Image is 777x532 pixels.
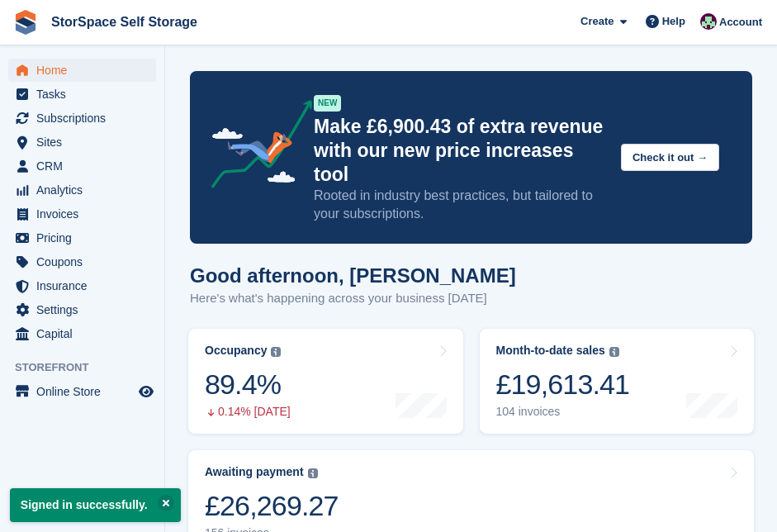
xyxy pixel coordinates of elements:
p: Rooted in industry best practices, but tailored to your subscriptions. [314,187,608,223]
span: Account [719,14,762,31]
a: menu [8,226,156,249]
span: Subscriptions [36,107,135,130]
p: Here's what's happening across your business [DATE] [190,289,516,308]
span: CRM [36,154,135,178]
p: Signed in successfully. [10,488,181,522]
span: Online Store [36,380,135,403]
a: menu [8,202,156,226]
a: menu [8,83,156,106]
a: menu [8,59,156,82]
div: 89.4% [205,368,291,401]
a: menu [8,178,156,202]
span: Tasks [36,83,135,106]
a: Occupancy 89.4% 0.14% [DATE] [188,329,463,434]
a: StorSpace Self Storage [45,8,204,36]
span: Invoices [36,202,135,226]
button: Check it out → [621,144,719,171]
span: Pricing [36,226,135,249]
span: Storefront [15,359,164,376]
span: Help [662,13,685,30]
a: menu [8,107,156,130]
img: price-adjustments-announcement-icon-8257ccfd72463d97f412b2fc003d46551f7dbcb40ab6d574587a9cd5c0d94... [197,100,313,194]
div: Month-to-date sales [496,344,605,358]
span: Capital [36,322,135,345]
div: NEW [314,95,341,112]
a: Preview store [136,382,156,401]
a: menu [8,322,156,345]
span: Home [36,59,135,82]
img: icon-info-grey-7440780725fd019a000dd9b08b2336e03edf1995a4989e88bcd33f0948082b44.svg [271,347,281,357]
a: menu [8,131,156,154]
span: Coupons [36,250,135,273]
span: Settings [36,298,135,321]
div: 0.14% [DATE] [205,405,291,419]
a: menu [8,298,156,321]
p: Make £6,900.43 of extra revenue with our new price increases tool [314,115,608,187]
img: icon-info-grey-7440780725fd019a000dd9b08b2336e03edf1995a4989e88bcd33f0948082b44.svg [609,347,619,357]
span: Analytics [36,178,135,202]
span: Sites [36,131,135,154]
a: menu [8,154,156,178]
img: icon-info-grey-7440780725fd019a000dd9b08b2336e03edf1995a4989e88bcd33f0948082b44.svg [308,468,318,478]
a: menu [8,250,156,273]
a: menu [8,274,156,297]
div: Occupancy [205,344,267,358]
span: Create [580,13,614,30]
span: Insurance [36,274,135,297]
img: Ross Hadlington [700,13,717,30]
a: menu [8,380,156,403]
div: £19,613.41 [496,368,630,401]
div: 104 invoices [496,405,630,419]
div: Awaiting payment [205,465,304,479]
img: stora-icon-8386f47178a22dfd0bd8f6a31ec36ba5ce8667c1dd55bd0f319d3a0aa187defe.svg [13,10,38,35]
div: £26,269.27 [205,489,339,523]
a: Month-to-date sales £19,613.41 104 invoices [480,329,755,434]
h1: Good afternoon, [PERSON_NAME] [190,264,516,287]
